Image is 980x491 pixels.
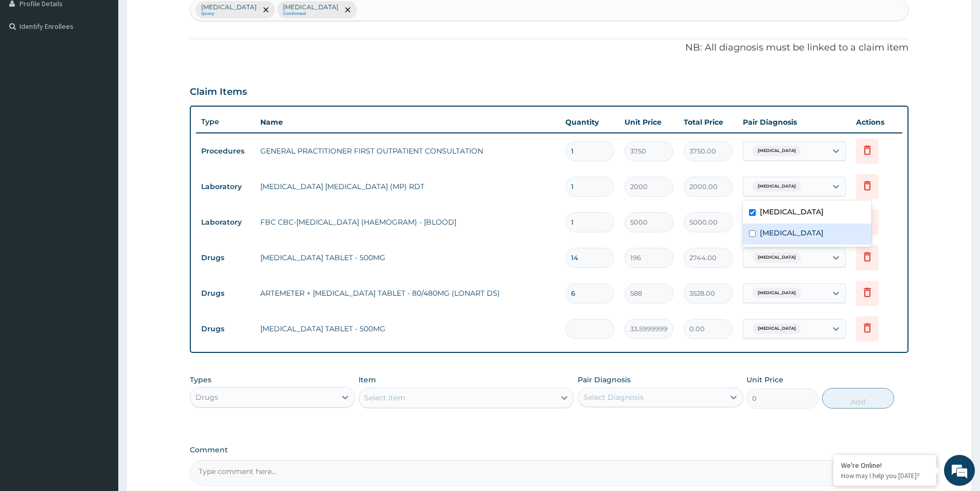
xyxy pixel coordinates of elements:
p: [MEDICAL_DATA] [283,3,338,11]
label: Item [359,375,376,385]
th: Unit Price [619,112,679,132]
td: Drugs [196,284,255,303]
p: [MEDICAL_DATA] [201,3,257,11]
span: [MEDICAL_DATA] [753,146,801,156]
td: FBC CBC-[MEDICAL_DATA] (HAEMOGRAM) - [BLOOD] [255,212,560,232]
td: [MEDICAL_DATA] TABLET - 500MG [255,318,560,339]
td: GENERAL PRACTITIONER FIRST OUTPATIENT CONSULTATION [255,141,560,161]
th: Total Price [679,112,738,132]
span: [MEDICAL_DATA] [753,181,801,192]
label: [MEDICAL_DATA] [760,207,824,217]
div: Select Diagnosis [583,392,644,402]
td: Drugs [196,248,255,267]
label: [MEDICAL_DATA] [760,228,824,238]
textarea: Type your message and hit 'Enter' [5,281,196,317]
th: Pair Diagnosis [738,112,851,132]
td: Drugs [196,319,255,338]
div: Chat with us now [54,58,173,71]
th: Actions [851,112,902,132]
span: [MEDICAL_DATA] [753,252,801,263]
label: Types [190,376,211,384]
div: Minimize live chat window [169,5,193,30]
span: remove selection option [343,5,352,14]
td: Laboratory [196,213,255,232]
button: Add [822,388,894,409]
img: d_794563401_company_1708531726252_794563401 [19,52,42,77]
td: Procedures [196,142,255,161]
td: [MEDICAL_DATA] [MEDICAL_DATA] (MP) RDT [255,176,560,197]
p: How may I help you today? [841,471,929,480]
div: Select Item [364,393,405,403]
small: Query [201,11,257,16]
td: ARTEMETER + [MEDICAL_DATA] TABLET - 80/480MG (LONART DS) [255,283,560,303]
th: Quantity [560,112,619,132]
span: remove selection option [261,5,271,14]
th: Name [255,112,560,132]
small: Confirmed [283,11,338,16]
label: Comment [190,446,908,454]
h3: Claim Items [190,87,247,98]
th: Type [196,112,255,131]
span: We're online! [60,130,142,234]
p: NB: All diagnosis must be linked to a claim item [190,41,908,55]
label: Unit Price [746,375,783,385]
td: [MEDICAL_DATA] TABLET - 500MG [255,247,560,268]
div: We're Online! [841,461,929,470]
span: [MEDICAL_DATA] [753,288,801,298]
span: [MEDICAL_DATA] [753,324,801,334]
td: Laboratory [196,177,255,196]
div: Drugs [195,392,218,402]
label: Pair Diagnosis [578,375,631,385]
